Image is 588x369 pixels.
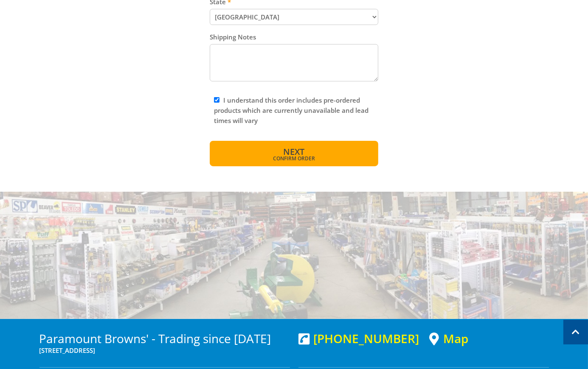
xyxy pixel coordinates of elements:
[298,332,419,345] div: [PHONE_NUMBER]
[430,332,469,346] a: View a map of Gepps Cross location
[228,156,360,161] span: Confirm order
[283,146,304,157] span: Next
[39,332,290,345] h3: Paramount Browns' - Trading since [DATE]
[210,9,378,25] select: Please select your state.
[39,345,290,355] p: [STREET_ADDRESS]
[210,32,378,42] label: Shipping Notes
[210,141,378,166] button: Next Confirm order
[214,96,369,125] label: I understand this order includes pre-ordered products which are currently unavailable and lead ti...
[214,97,219,103] input: Please read and complete.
